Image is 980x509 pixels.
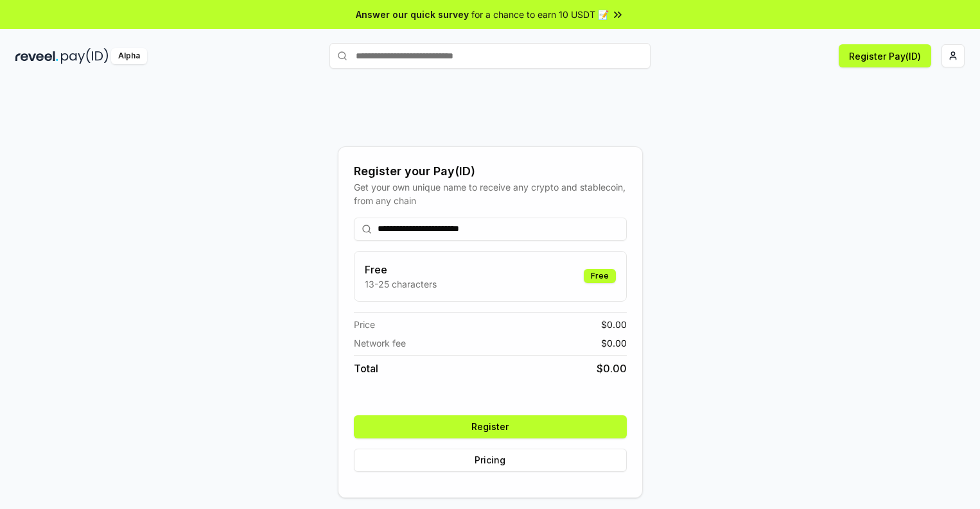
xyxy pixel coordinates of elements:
[111,48,147,64] div: Alpha
[356,8,469,21] span: Answer our quick survey
[354,361,378,376] span: Total
[354,318,375,331] span: Price
[584,269,616,283] div: Free
[354,449,627,472] button: Pricing
[471,8,609,21] span: for a chance to earn 10 USDT 📝
[601,318,627,331] span: $ 0.00
[354,415,627,438] button: Register
[15,48,58,64] img: reveel_dark
[61,48,109,64] img: pay_id
[597,361,627,376] span: $ 0.00
[354,336,406,350] span: Network fee
[601,336,627,350] span: $ 0.00
[365,277,437,291] p: 13-25 characters
[365,262,437,277] h3: Free
[354,162,627,180] div: Register your Pay(ID)
[839,44,931,67] button: Register Pay(ID)
[354,180,627,207] div: Get your own unique name to receive any crypto and stablecoin, from any chain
